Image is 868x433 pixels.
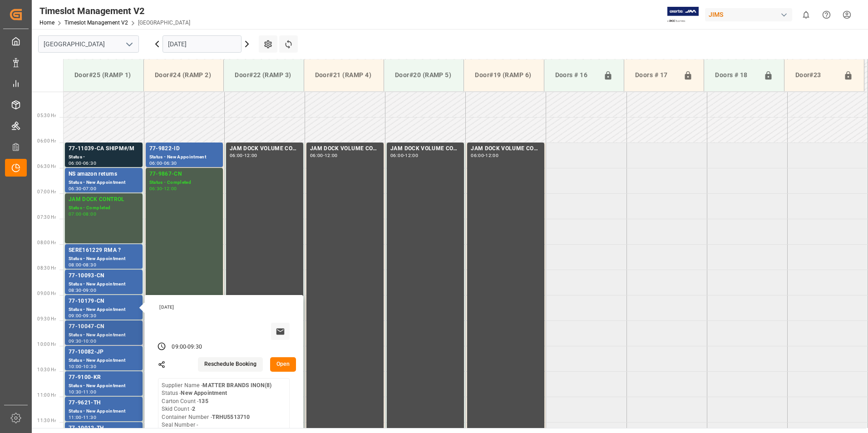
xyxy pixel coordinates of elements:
div: Doors # 17 [631,67,680,84]
div: 06:30 [164,161,177,165]
div: 11:30 [83,415,96,419]
b: New Appointment [181,390,227,396]
div: 08:30 [83,263,96,267]
div: 06:00 [149,161,163,165]
div: - [82,390,83,394]
div: 09:00 [172,343,186,351]
img: Exertis%20JAM%20-%20Email%20Logo.jpg_1722504956.jpg [667,7,699,23]
button: Help Center [816,5,837,25]
div: 10:30 [83,364,96,369]
div: 09:00 [83,288,96,292]
div: 11:00 [69,415,82,419]
div: 77-10093-CN [69,271,139,280]
div: 11:00 [83,390,96,394]
div: 10:00 [69,364,82,369]
div: Doors # 16 [552,67,600,84]
div: Status - New Appointment [69,255,139,263]
span: 09:00 Hr [37,291,56,296]
div: Door#24 (RAMP 2) [151,67,216,84]
div: 06:00 [230,153,243,157]
div: JAM DOCK VOLUME CONTROL [310,144,380,153]
div: 77-9867-CN [149,170,219,179]
b: 2 [192,406,195,412]
div: - [82,364,83,369]
div: NS amazon returns [69,170,139,179]
span: 11:00 Hr [37,393,56,398]
div: Door#20 (RAMP 5) [391,67,456,84]
div: Status - New Appointment [69,179,139,187]
div: JAM DOCK CONTROL [69,195,139,204]
div: Timeslot Management V2 [39,4,190,18]
span: 09:30 Hr [37,316,56,321]
div: 77-9822-ID [149,144,219,153]
button: Reschedule Booking [198,357,263,372]
div: - [323,153,325,157]
div: 06:00 [390,153,404,157]
div: Door#22 (RAMP 3) [231,67,296,84]
div: Supplier Name - Status - Carton Count - Skid Count - Container Number - Seal Number - [162,382,271,429]
div: 06:00 [471,153,484,157]
div: 07:00 [83,187,96,191]
a: Home [39,20,54,26]
b: 135 [198,398,208,404]
span: 05:30 Hr [37,113,56,118]
div: 09:30 [83,314,96,318]
div: Door#21 (RAMP 4) [311,67,376,84]
div: Status - Completed [149,179,219,187]
div: JAM DOCK VOLUME CONTROL [390,144,460,153]
button: Open [270,357,296,372]
div: [DATE] [156,304,293,310]
div: 77-10012-TH [69,424,139,433]
div: Status - New Appointment [69,306,139,314]
div: 77-11039-CA SHIPM#/M [69,144,139,153]
div: - [186,343,187,351]
div: - [82,314,83,318]
div: 06:30 [149,187,163,191]
div: - [162,187,163,191]
button: JIMS [705,6,796,23]
div: - [82,415,83,419]
div: 08:00 [83,212,96,216]
div: 10:30 [69,390,82,394]
input: DD.MM.YYYY [163,35,242,53]
span: 10:00 Hr [37,342,56,347]
div: Door#19 (RAMP 6) [471,67,536,84]
div: - [82,212,83,216]
span: 10:30 Hr [37,367,56,372]
div: Door#25 (RAMP 1) [71,67,136,84]
div: Status - Completed [69,204,139,212]
div: Status - New Appointment [149,153,219,161]
div: 77-9100-KR [69,373,139,382]
div: 12:00 [405,153,418,157]
div: 06:00 [69,161,82,165]
span: 11:30 Hr [37,418,56,423]
div: 12:00 [164,187,177,191]
div: JAM DOCK VOLUME CONTROL [471,144,541,153]
div: JIMS [705,8,792,21]
div: - [82,263,83,267]
b: TRHU5513710 [212,414,250,420]
div: 06:30 [69,187,82,191]
div: 09:30 [69,339,82,343]
span: 06:00 Hr [37,138,56,143]
button: show 0 new notifications [796,5,816,25]
div: - [82,339,83,343]
b: MATTER BRANDS INON(8) [202,382,271,389]
div: 77-10082-JP [69,348,139,357]
div: Status - New Appointment [69,382,139,390]
a: Timeslot Management V2 [64,20,128,26]
div: Status - New Appointment [69,280,139,288]
div: 08:00 [69,263,82,267]
div: - [162,161,163,165]
div: 12:00 [485,153,498,157]
div: 77-9621-TH [69,399,139,408]
button: open menu [122,37,136,51]
div: JAM DOCK VOLUME CONTROL [230,144,300,153]
span: 07:30 Hr [37,215,56,220]
span: 08:00 Hr [37,240,56,245]
div: 09:30 [187,343,202,351]
div: - [82,161,83,165]
div: - [82,288,83,292]
div: 07:00 [69,212,82,216]
div: Status - New Appointment [69,331,139,339]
